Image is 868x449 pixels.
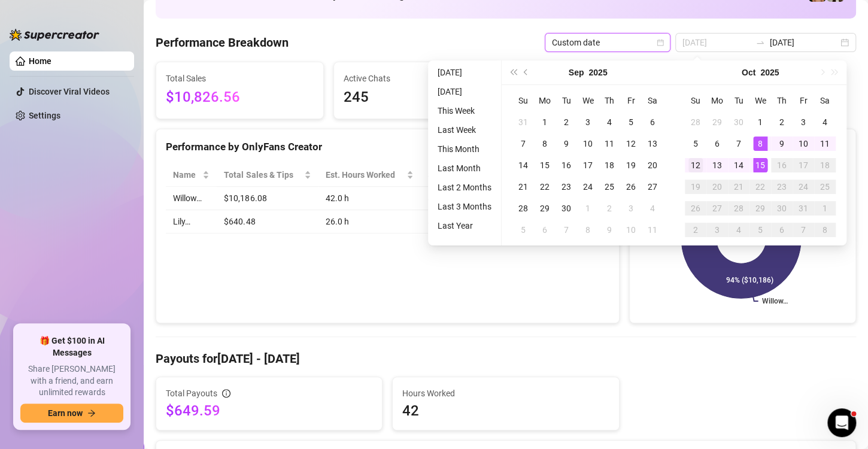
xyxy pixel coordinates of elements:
[599,198,620,219] td: 2025-10-02
[433,84,496,99] li: [DATE]
[512,219,534,241] td: 2025-10-05
[642,154,663,176] td: 2025-09-20
[506,60,520,84] button: Last year (Control + left)
[814,198,836,219] td: 2025-11-01
[581,180,595,194] div: 24
[624,223,638,237] div: 10
[577,133,599,154] td: 2025-09-10
[538,201,552,216] div: 29
[755,38,765,47] span: swap-right
[556,154,577,176] td: 2025-09-16
[620,176,642,198] td: 2025-09-26
[402,401,609,420] span: 42
[818,136,832,151] div: 11
[793,176,814,198] td: 2025-10-24
[599,90,620,111] th: Th
[534,90,556,111] th: Mo
[556,219,577,241] td: 2025-10-07
[48,408,83,418] span: Earn now
[796,115,811,129] div: 3
[433,199,496,214] li: Last 3 Months
[818,201,832,216] div: 1
[217,210,318,233] td: $640.48
[29,56,51,66] a: Home
[559,158,573,172] div: 16
[602,180,617,194] div: 25
[728,176,749,198] td: 2025-10-21
[732,180,746,194] div: 21
[796,180,811,194] div: 24
[827,408,856,437] iframe: Intercom live chat
[682,36,751,49] input: Start date
[156,350,856,367] h4: Payouts for [DATE] - [DATE]
[753,158,767,172] div: 15
[749,90,771,111] th: We
[516,115,530,129] div: 31
[771,219,793,241] td: 2025-11-06
[516,158,530,172] div: 14
[685,90,706,111] th: Su
[520,60,533,84] button: Previous month (PageUp)
[512,133,534,154] td: 2025-09-07
[29,87,110,96] a: Discover Viral Videos
[710,223,724,237] div: 3
[775,136,789,151] div: 9
[688,115,703,129] div: 28
[516,136,530,151] div: 7
[433,65,496,80] li: [DATE]
[771,154,793,176] td: 2025-10-16
[166,139,609,155] div: Performance by OnlyFans Creator
[421,210,498,233] td: $24.63
[538,180,552,194] div: 22
[796,158,811,172] div: 17
[577,219,599,241] td: 2025-10-08
[642,111,663,133] td: 2025-09-06
[775,115,789,129] div: 2
[732,201,746,216] div: 28
[602,201,617,216] div: 2
[753,223,767,237] div: 5
[793,219,814,241] td: 2025-11-07
[559,201,573,216] div: 30
[538,115,552,129] div: 1
[793,111,814,133] td: 2025-10-03
[599,176,620,198] td: 2025-09-25
[706,133,728,154] td: 2025-10-06
[534,219,556,241] td: 2025-10-06
[620,154,642,176] td: 2025-09-19
[728,90,749,111] th: Tu
[29,111,60,120] a: Settings
[433,219,496,233] li: Last Year
[599,111,620,133] td: 2025-09-04
[771,133,793,154] td: 2025-10-09
[556,133,577,154] td: 2025-09-09
[516,180,530,194] div: 21
[761,297,787,305] text: Willow…
[620,90,642,111] th: Fr
[749,133,771,154] td: 2025-10-08
[742,60,755,84] button: Choose a month
[156,34,289,51] h4: Performance Breakdown
[20,363,123,399] span: Share [PERSON_NAME] with a friend, and earn unlimited rewards
[814,90,836,111] th: Sa
[534,133,556,154] td: 2025-09-08
[642,90,663,111] th: Sa
[685,154,706,176] td: 2025-10-12
[512,111,534,133] td: 2025-08-31
[217,187,318,210] td: $10,186.08
[732,158,746,172] div: 14
[577,154,599,176] td: 2025-09-17
[796,201,811,216] div: 31
[685,198,706,219] td: 2025-10-26
[814,154,836,176] td: 2025-10-18
[433,161,496,175] li: Last Month
[20,335,123,359] span: 🎁 Get $100 in AI Messages
[166,210,217,233] td: Lily…
[760,60,779,84] button: Choose a year
[602,115,617,129] div: 4
[775,158,789,172] div: 16
[624,136,638,151] div: 12
[10,29,99,41] img: logo-BBDzfeDw.svg
[538,158,552,172] div: 15
[559,136,573,151] div: 9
